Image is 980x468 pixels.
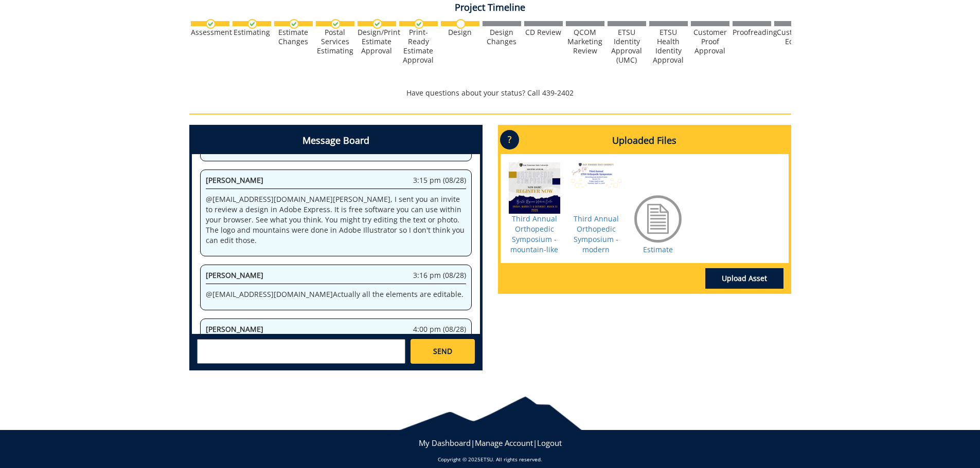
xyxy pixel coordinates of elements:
[206,19,216,29] img: checkmark
[233,28,271,37] div: Estimating
[649,28,688,65] div: ETSU Health Identity Approval
[413,324,466,334] span: 4:00 pm (08/28)
[206,324,263,334] span: [PERSON_NAME]
[372,19,382,29] img: checkmark
[206,270,263,280] span: [PERSON_NAME]
[206,194,466,246] p: @ [EMAIL_ADDRESS][DOMAIN_NAME] [PERSON_NAME], I sent you an invite to review a design in Adobe Ex...
[433,346,452,357] span: SEND
[274,28,313,46] div: Estimate Changes
[501,127,789,154] h4: Uploaded Files
[411,339,474,364] a: SEND
[483,28,521,46] div: Design Changes
[189,3,791,13] h4: Project Timeline
[574,214,619,254] a: Third Annual Orthopedic Symposium - modern
[419,438,471,448] a: My Dashboard
[510,214,558,254] a: Third Annual Orthopedic Symposium - mountain-like
[480,456,493,463] a: ETSU
[537,438,562,448] a: Logout
[206,175,263,185] span: [PERSON_NAME]
[475,438,533,448] a: Manage Account
[441,28,479,37] div: Design
[705,268,783,289] a: Upload Asset
[524,28,563,37] div: CD Review
[566,28,604,55] div: QCOM Marketing Review
[413,175,466,185] span: 3:15 pm (08/28)
[247,19,257,29] img: checkmark
[456,19,466,29] img: no
[643,245,673,254] a: Estimate
[774,28,813,46] div: Customer Edits
[191,28,229,37] div: Assessment
[189,88,791,98] p: Have questions about your status? Call 439-2402
[608,28,646,65] div: ETSU Identity Approval (UMC)
[289,19,299,29] img: checkmark
[413,270,466,280] span: 3:16 pm (08/28)
[500,130,519,149] p: ?
[192,127,480,154] h4: Message Board
[733,28,771,37] div: Proofreading
[414,19,424,29] img: checkmark
[399,28,438,65] div: Print-Ready Estimate Approval
[358,28,396,55] div: Design/Print Estimate Approval
[316,28,354,55] div: Postal Services Estimating
[331,19,341,29] img: checkmark
[197,339,405,364] textarea: messageToSend
[206,289,466,299] p: @ [EMAIL_ADDRESS][DOMAIN_NAME] Actually all the elements are editable.
[691,28,729,55] div: Customer Proof Approval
